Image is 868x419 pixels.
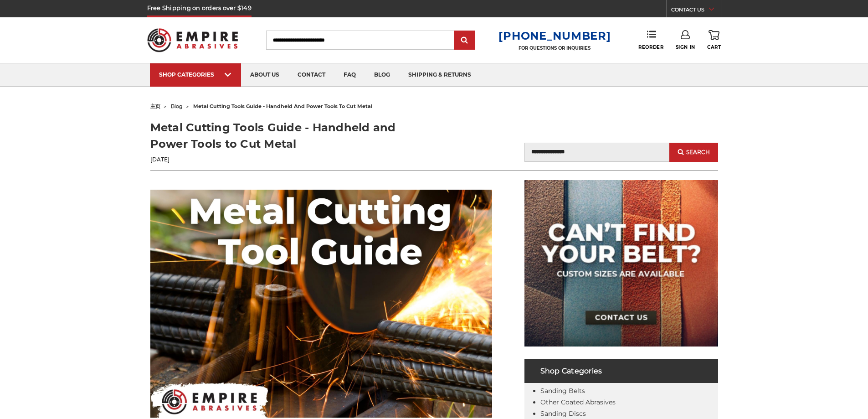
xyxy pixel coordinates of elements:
[540,387,585,395] a: Sanding Belts
[150,190,492,418] img: Metal Cutting Tools Guide - Handheld and Power Tools to Cut Metal
[150,155,434,164] p: [DATE]
[399,63,480,87] a: shipping & returns
[669,143,718,162] button: Search
[671,5,721,17] a: CONTACT US
[524,180,718,347] img: promo banner for custom belts.
[147,22,238,58] img: Empire Abrasives
[676,44,695,50] span: Sign In
[365,63,399,87] a: blog
[193,103,372,109] span: metal cutting tools guide - handheld and power tools to cut metal
[150,103,160,109] a: 主页
[707,44,721,50] span: Cart
[638,44,663,50] span: Reorder
[707,30,721,50] a: Cart
[159,71,232,78] div: SHOP CATEGORIES
[498,45,611,51] p: FOR QUESTIONS OR INQUIRIES
[171,103,183,109] a: blog
[150,119,434,152] h1: Metal Cutting Tools Guide - Handheld and Power Tools to Cut Metal
[498,29,611,42] a: [PHONE_NUMBER]
[638,30,663,50] a: Reorder
[288,63,334,87] a: contact
[334,63,365,87] a: faq
[686,149,710,155] span: Search
[540,409,586,418] a: Sanding Discs
[241,63,288,87] a: about us
[456,31,474,50] input: Submit
[524,359,718,383] h4: Shop Categories
[540,398,616,406] a: Other Coated Abrasives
